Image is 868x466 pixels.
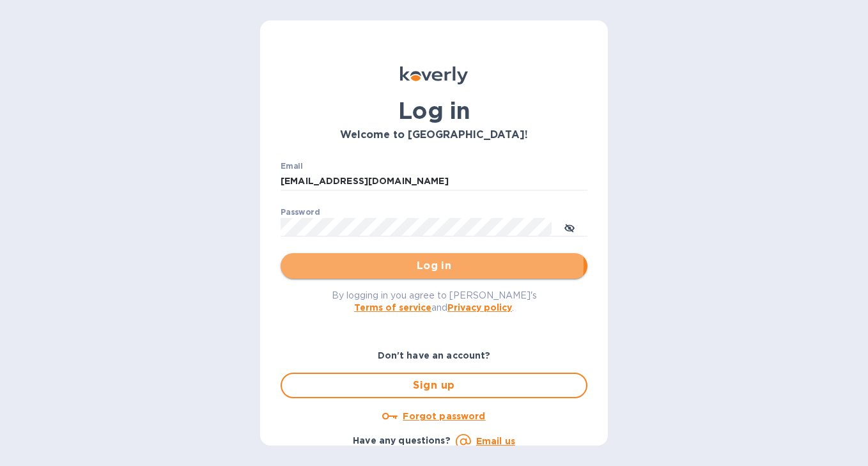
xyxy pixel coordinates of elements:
h1: Log in [281,97,587,124]
img: Koverly [400,66,468,84]
b: Don't have an account? [378,350,491,361]
h3: Welcome to [GEOGRAPHIC_DATA]! [281,129,587,141]
button: Sign up [281,373,587,398]
label: Email [281,162,303,170]
label: Password [281,208,320,216]
span: By logging in you agree to [PERSON_NAME]'s and . [332,290,537,313]
input: Enter email address [281,172,587,191]
b: Have any questions? [353,435,451,446]
button: toggle password visibility [557,214,582,240]
u: Forgot password [403,411,485,421]
a: Terms of service [354,302,431,313]
span: Log in [291,258,577,274]
span: Sign up [292,378,576,393]
button: Log in [281,253,587,279]
a: Email us [476,436,515,446]
a: Privacy policy [447,302,512,313]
